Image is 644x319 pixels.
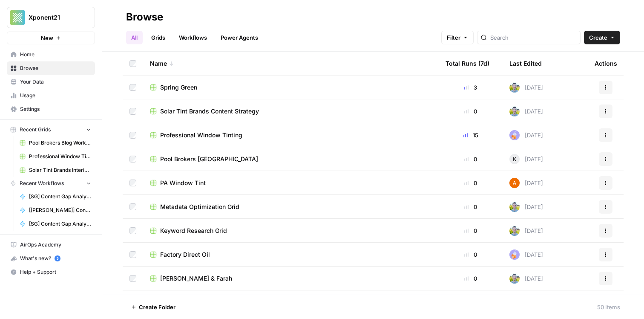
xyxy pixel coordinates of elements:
div: 3 [446,83,496,92]
button: New [7,32,95,44]
span: Metadata Optimization Grid [160,203,239,211]
span: Create Folder [139,303,175,311]
img: ly0f5newh3rn50akdwmtp9dssym0 [509,130,520,140]
span: Pool Brokers [GEOGRAPHIC_DATA] [160,155,258,163]
span: Usage [20,92,91,99]
div: 0 [446,274,496,283]
div: 0 [446,107,496,116]
a: Workflows [174,31,212,44]
div: [DATE] [509,226,543,236]
span: Keyword Research Grid [160,226,227,235]
span: Help + Support [20,268,91,276]
span: Pool Brokers Blog Workflow [29,139,91,147]
span: K [513,155,517,163]
div: [DATE] [509,178,543,188]
div: [DATE] [509,273,543,284]
span: Your Data [20,78,91,86]
img: 7o9iy2kmmc4gt2vlcbjqaas6vz7k [509,82,520,93]
a: Factory Direct Oil [150,250,432,259]
button: Create Folder [126,300,181,314]
span: Create [589,33,607,42]
a: [SG] Content Gap Analysis - V2 [16,217,95,231]
div: 0 [446,226,496,235]
a: [[PERSON_NAME]] Content Gap Analysis [16,203,95,217]
a: Solar Tint Brands Content Strategy [150,107,432,116]
a: Spring Green [150,83,432,92]
button: Recent Workflows [7,177,95,190]
div: 0 [446,250,496,259]
a: Pool Brokers Blog Workflow [16,136,95,150]
a: Professional Window Tinting [150,131,432,139]
div: 0 [446,179,496,187]
div: What's new? [7,252,95,265]
a: Power Agents [216,31,263,44]
span: PA Window Tint [160,179,206,187]
a: Metadata Optimization Grid [150,203,432,211]
img: s67a3z058kdpilua9rakyyh8dgy9 [509,178,520,188]
div: Total Runs (7d) [446,52,489,75]
div: [DATE] [509,82,543,93]
a: PA Window Tint [150,179,432,187]
span: Xponent21 [29,13,80,22]
text: 5 [56,256,58,261]
button: Recent Grids [7,123,95,136]
a: Professional Window Tinting [16,150,95,163]
img: ly0f5newh3rn50akdwmtp9dssym0 [509,249,520,260]
img: Xponent21 Logo [10,10,25,25]
span: [SG] Content Gap Analysis - o3 [29,193,91,200]
div: Name [150,52,432,75]
div: [DATE] [509,154,543,164]
img: 7o9iy2kmmc4gt2vlcbjqaas6vz7k [509,202,520,212]
a: Usage [7,89,95,102]
span: Filter [447,33,460,42]
div: [DATE] [509,130,543,140]
span: [[PERSON_NAME]] Content Gap Analysis [29,206,91,214]
a: [PERSON_NAME] & Farah [150,274,432,283]
span: Recent Workflows [20,180,64,187]
div: [DATE] [509,106,543,116]
span: Home [20,51,91,58]
a: Grids [146,31,170,44]
div: Browse [126,10,163,24]
a: Pool Brokers [GEOGRAPHIC_DATA] [150,155,432,163]
a: 5 [55,255,60,261]
a: Settings [7,102,95,116]
div: 50 Items [597,303,620,311]
span: Settings [20,105,91,113]
img: 7o9iy2kmmc4gt2vlcbjqaas6vz7k [509,106,520,116]
div: 15 [446,131,496,139]
span: Solar Tint Brands Content Strategy [160,107,259,116]
button: What's new? 5 [7,252,95,265]
div: Actions [595,52,617,75]
div: 0 [446,155,496,163]
button: Filter [441,31,474,44]
div: Last Edited [509,52,542,75]
span: Professional Window Tinting [160,131,242,139]
span: Browse [20,64,91,72]
a: Keyword Research Grid [150,226,432,235]
a: All [126,31,143,44]
a: Your Data [7,75,95,89]
span: Recent Grids [20,126,51,133]
a: AirOps Academy [7,238,95,252]
a: Solar Tint Brands Interior Page Content [16,163,95,177]
span: New [41,34,53,42]
div: 0 [446,203,496,211]
span: Solar Tint Brands Interior Page Content [29,166,91,174]
a: Home [7,48,95,61]
a: Browse [7,61,95,75]
span: Professional Window Tinting [29,153,91,160]
span: Spring Green [160,83,197,92]
span: Factory Direct Oil [160,250,210,259]
div: [DATE] [509,249,543,260]
button: Create [584,31,620,44]
button: Help + Support [7,265,95,279]
img: 7o9iy2kmmc4gt2vlcbjqaas6vz7k [509,273,520,284]
input: Search [490,33,577,42]
span: AirOps Academy [20,241,91,249]
span: [PERSON_NAME] & Farah [160,274,232,283]
a: [SG] Content Gap Analysis - o3 [16,190,95,203]
img: 7o9iy2kmmc4gt2vlcbjqaas6vz7k [509,226,520,236]
span: [SG] Content Gap Analysis - V2 [29,220,91,228]
button: Workspace: Xponent21 [7,7,95,28]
